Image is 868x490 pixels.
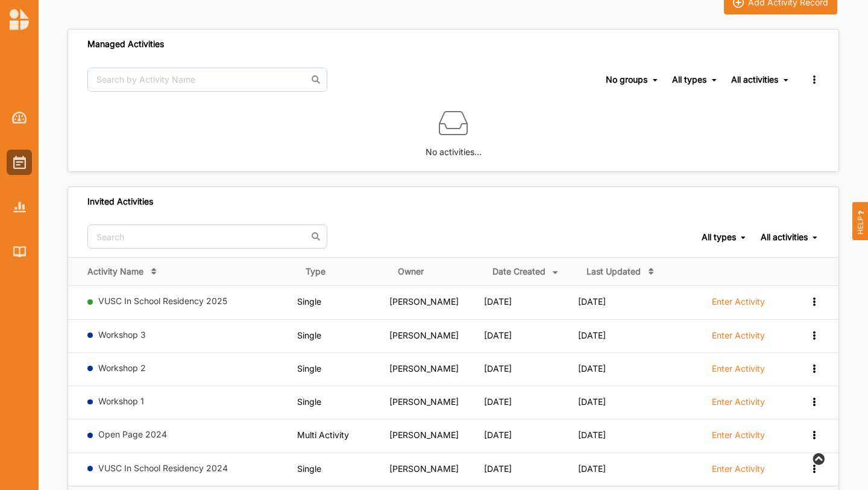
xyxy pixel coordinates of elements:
[484,396,512,407] span: [DATE]
[98,363,146,373] a: Workshop 2
[578,463,606,474] span: [DATE]
[484,430,512,440] span: [DATE]
[389,363,459,374] span: [PERSON_NAME]
[98,463,228,473] a: VUSC In School Residency 2024
[606,74,647,85] div: No groups
[712,330,765,341] label: Enter Activity
[297,296,321,307] span: Single
[389,430,459,440] span: [PERSON_NAME]
[98,296,227,306] a: VUSC In School Residency 2025
[297,463,321,474] span: Single
[297,258,389,286] th: Type
[389,296,459,307] span: [PERSON_NAME]
[578,430,606,440] span: [DATE]
[426,138,482,159] label: No activities…
[731,74,778,85] div: All activities
[87,224,327,249] input: Search
[578,363,606,374] span: [DATE]
[761,232,808,243] div: All activities
[484,363,512,374] span: [DATE]
[10,8,29,30] img: logo
[712,463,765,481] a: Enter Activity
[484,330,512,340] span: [DATE]
[98,429,167,439] a: Open Page 2024
[712,363,765,381] a: Enter Activity
[98,329,146,340] a: Workshop 3
[87,68,327,92] input: Search by Activity Name
[87,196,153,207] div: Invited Activities
[389,258,484,286] th: Owner
[439,109,468,138] img: box
[13,246,26,256] img: Library
[712,296,765,314] a: Enter Activity
[12,112,27,124] img: Dashboard
[587,266,641,277] div: Last Updated
[389,463,459,474] span: [PERSON_NAME]
[87,266,143,277] div: Activity Name
[712,396,765,414] a: Enter Activity
[578,396,606,407] span: [DATE]
[389,330,459,340] span: [PERSON_NAME]
[297,330,321,340] span: Single
[702,232,736,243] div: All types
[712,363,765,374] label: Enter Activity
[297,430,349,440] span: Multi Activity
[712,463,765,474] label: Enter Activity
[578,330,606,340] span: [DATE]
[484,463,512,474] span: [DATE]
[389,396,459,407] span: [PERSON_NAME]
[13,156,26,169] img: Activities
[492,266,546,277] div: Date Created
[484,296,512,307] span: [DATE]
[578,296,606,307] span: [DATE]
[7,105,32,130] a: Dashboard
[98,396,144,406] a: Workshop 1
[712,296,765,307] label: Enter Activity
[87,39,164,49] div: Managed Activities
[13,202,26,212] img: Reports
[297,396,321,407] span: Single
[712,396,765,407] label: Enter Activity
[297,363,321,374] span: Single
[7,194,32,220] a: Reports
[7,150,32,175] a: Activities
[712,329,765,348] a: Enter Activity
[712,430,765,441] label: Enter Activity
[672,74,706,85] div: All types
[7,239,32,264] a: Library
[712,429,765,447] a: Enter Activity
